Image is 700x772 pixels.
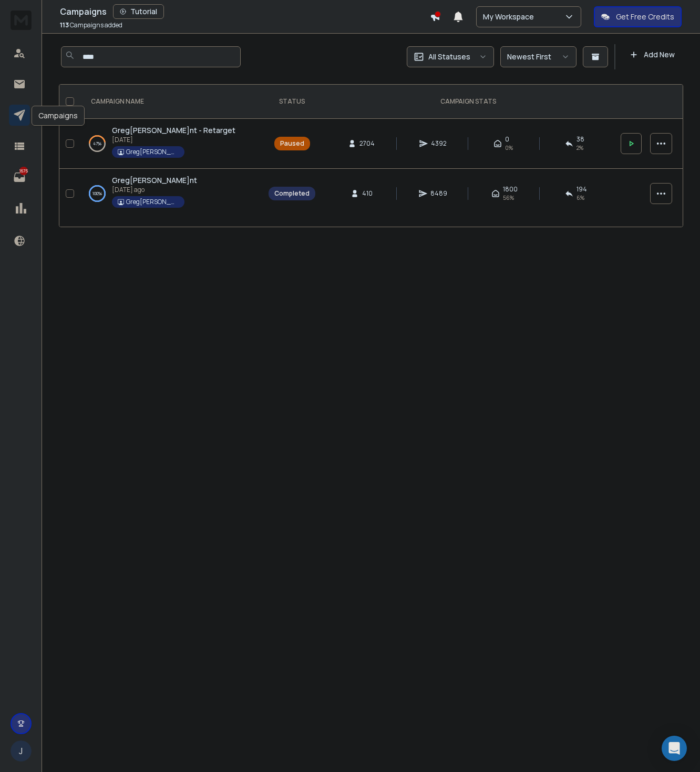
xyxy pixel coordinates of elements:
p: 100 % [92,188,102,199]
th: CAMPAIGN NAME [78,85,262,119]
span: 0 [505,135,509,144]
div: Campaigns [60,4,430,19]
td: 47%Greg[PERSON_NAME]nt - Retarget[DATE]Greg[PERSON_NAME]nt [78,119,262,169]
div: Completed [274,189,310,198]
span: 410 [362,189,373,198]
span: 2704 [359,139,375,148]
p: Greg[PERSON_NAME]nt [126,198,179,206]
span: 1800 [503,185,518,194]
p: [DATE] [112,136,235,144]
td: 100%Greg[PERSON_NAME]nt[DATE] agoGreg[PERSON_NAME]nt [78,169,262,219]
p: Campaigns added [60,21,122,29]
span: Greg[PERSON_NAME]nt [112,175,197,185]
button: Add New [622,44,683,65]
th: CAMPAIGN STATS [322,85,614,119]
p: 1675 [19,167,28,175]
a: Greg[PERSON_NAME]nt - Retarget [112,125,235,136]
a: Greg[PERSON_NAME]nt [112,175,197,186]
button: Newest First [500,46,577,67]
span: 2 % [577,144,583,152]
span: 4392 [431,139,447,148]
a: 1675 [9,167,30,188]
p: 47 % [93,138,101,149]
div: Campaigns [32,106,85,126]
span: 38 [577,135,584,144]
button: J [11,740,32,761]
span: 6 % [577,194,584,202]
th: STATUS [262,85,322,119]
div: Open Intercom Messenger [662,736,687,761]
span: 8489 [430,189,447,198]
p: Greg[PERSON_NAME]nt [126,148,179,156]
p: All Statuses [428,52,470,62]
p: My Workspace [483,12,538,22]
div: Paused [280,139,304,148]
p: [DATE] ago [112,186,197,194]
button: Tutorial [113,4,164,19]
span: 194 [577,185,587,194]
button: Get Free Credits [594,6,682,27]
p: Get Free Credits [616,12,674,22]
span: 113 [60,21,69,29]
span: 0% [505,144,513,152]
span: 56 % [503,194,514,202]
